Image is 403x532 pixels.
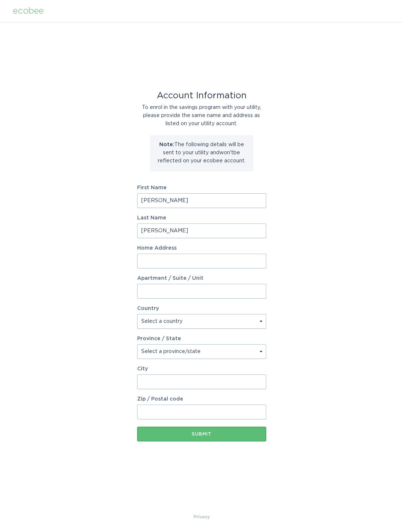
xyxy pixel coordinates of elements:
label: City [137,366,266,371]
label: Country [137,306,159,311]
a: Privacy Policy & Terms of Use [194,513,210,521]
div: Submit [141,432,263,436]
label: Province / State [137,336,181,341]
strong: Note: [159,142,174,147]
label: First Name [137,185,266,190]
button: Submit [137,427,266,441]
label: Zip / Postal code [137,397,266,402]
div: ecobee [13,7,44,15]
label: Apartment / Suite / Unit [137,276,266,281]
p: The following details will be sent to your utility and won't be reflected on your ecobee account. [156,141,248,165]
div: Account Information [137,92,266,100]
label: Last Name [137,215,266,221]
div: To enrol in the savings program with your utility, please provide the same name and address as li... [137,103,266,128]
label: Home Address [137,246,266,251]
